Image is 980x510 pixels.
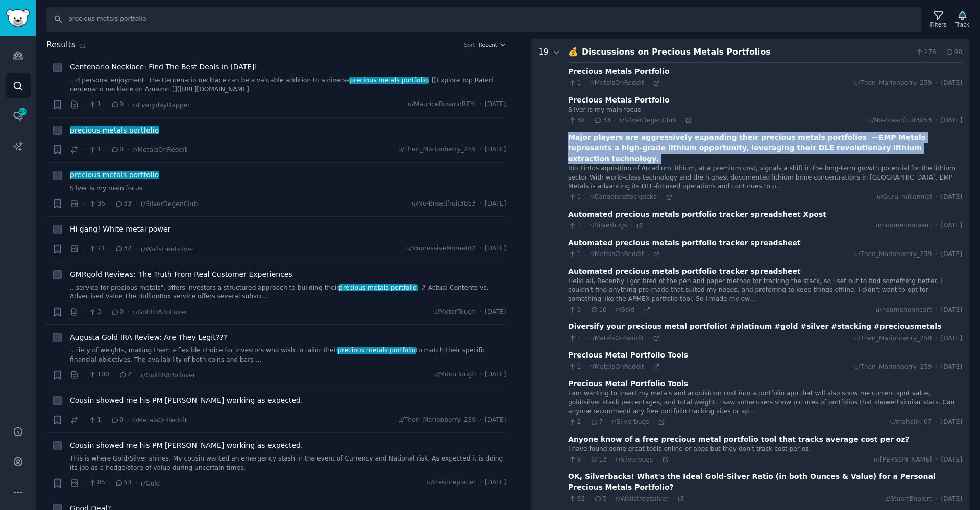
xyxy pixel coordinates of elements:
[127,99,129,110] span: ·
[479,244,481,253] span: ·
[127,144,129,155] span: ·
[568,132,962,164] div: Major players are aggressively expanding their precious metals portfolios —EMP Metals represents ...
[83,144,85,155] span: ·
[653,419,654,426] span: ·
[135,198,137,209] span: ·
[568,471,962,493] div: OK, Silverbacks! What's the Ideal Gold-Silver Ratio (in both Ounces & Value) for a Personal Preci...
[568,434,910,445] div: Anyone know of a free precious metal portfolio tool that tracks average cost per oz?
[615,117,616,124] span: ·
[485,416,506,425] span: [DATE]
[133,146,187,154] span: r/MetalsOnReddit
[941,250,962,259] span: [DATE]
[936,250,938,259] span: ·
[479,41,506,48] button: Recent
[941,334,962,343] span: [DATE]
[141,372,195,379] span: r/GoldIRARollover
[568,389,962,416] div: I am wanting to insert my metals and acquisition cost into a portfolio app that will also show me...
[638,306,640,313] span: ·
[88,308,101,317] span: 3
[568,116,585,125] span: 38
[109,198,111,209] span: ·
[648,363,649,370] span: ·
[70,395,303,406] a: Cousin showed me his PM [PERSON_NAME] working as expected.
[568,334,581,343] span: 1
[584,456,586,463] span: ·
[70,125,159,136] a: precious metals portfolio
[70,184,506,193] a: Silver is my main focus
[936,363,938,372] span: ·
[680,117,681,124] span: ·
[941,305,962,315] span: [DATE]
[88,100,101,109] span: 1
[610,456,612,463] span: ·
[398,416,476,425] span: u/Then_Marionberry_259
[133,309,187,316] span: r/GoldIRARollover
[616,495,669,502] span: r/Wallstreetsilver
[936,455,938,465] span: ·
[70,170,159,181] a: precious metals portfolio
[877,193,932,202] span: u/Guru_millennial
[930,21,946,28] div: Filters
[135,244,137,254] span: ·
[408,100,476,109] span: u/MauriceRosarioREYI
[433,308,476,317] span: u/MotorTough
[127,415,129,425] span: ·
[610,495,612,502] span: ·
[485,478,506,488] span: [DATE]
[941,193,962,202] span: [DATE]
[88,370,109,379] span: 100
[631,222,632,229] span: ·
[83,370,85,380] span: ·
[568,66,670,77] div: Precious Metals Portfolio
[464,41,475,48] div: Sort
[115,478,132,488] span: 53
[568,221,581,231] span: 1
[485,100,506,109] span: [DATE]
[70,76,506,94] a: ...d personal enjoyment. The Centenario necklace can be a valuable addition to a diverseprecious ...
[594,116,610,125] span: 33
[590,335,644,342] span: r/MetalsOnReddit
[88,478,105,488] span: 85
[568,350,688,361] div: Precious Metal Portfolio Tools
[854,363,932,372] span: u/Then_Marionberry_259
[109,244,111,254] span: ·
[70,440,303,451] a: Cousin showed me his PM [PERSON_NAME] working as expected.
[485,308,506,317] span: [DATE]
[874,455,932,465] span: u/[PERSON_NAME]
[854,79,932,88] span: u/Then_Marionberry_259
[915,48,936,57] span: 276
[940,48,942,57] span: ·
[941,495,962,504] span: [DATE]
[589,117,590,124] span: ·
[568,250,581,259] span: 1
[479,199,481,209] span: ·
[876,221,932,231] span: u/noumenonheart
[479,41,497,48] span: Recent
[6,9,30,27] img: GummySearch logo
[135,370,137,380] span: ·
[105,99,107,110] span: ·
[941,221,962,231] span: [DATE]
[83,198,85,209] span: ·
[941,363,962,372] span: [DATE]
[590,222,627,229] span: r/Silverbugs
[568,277,962,304] div: Hello all, Recently I got tired of the pen and paper method for tracking the stack, so I set out ...
[568,95,670,106] div: Precious Metals Portfolio
[936,116,938,125] span: ·
[69,126,160,134] span: precious metals portfolio
[648,80,649,87] span: ·
[427,478,476,488] span: u/meshreplacer
[568,378,688,389] div: Precious Metal Portfolio Tools
[941,116,962,125] span: [DATE]
[568,193,581,202] span: 1
[584,363,586,370] span: ·
[111,100,124,109] span: 0
[133,101,190,109] span: r/EverydayDapper
[941,455,962,465] span: [DATE]
[70,332,227,343] span: Augusta Gold IRA Review: Are They Legit???
[584,194,586,201] span: ·
[616,306,634,313] span: r/Gold
[616,456,653,463] span: r/Silverbugs
[568,321,941,332] div: Diversify your precious metal portfolio! #platinum #gold #silver #stacking #preciousmetals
